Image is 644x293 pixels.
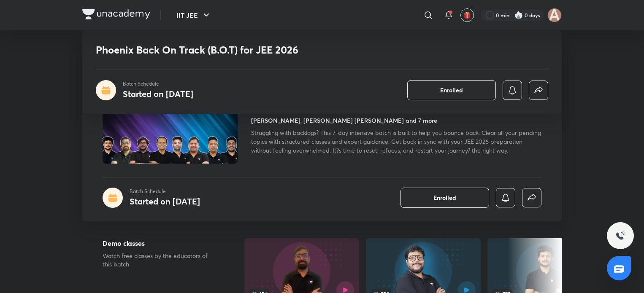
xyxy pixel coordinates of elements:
[171,7,216,24] button: IIT JEE
[130,188,200,195] p: Batch Schedule
[101,87,239,164] img: Thumbnail
[440,86,463,94] span: Enrolled
[82,9,150,22] a: Company Logo
[251,116,437,125] h4: [PERSON_NAME], [PERSON_NAME] [PERSON_NAME] and 7 more
[82,9,150,19] img: Company Logo
[123,80,193,88] p: Batch Schedule
[103,238,217,248] h5: Demo classes
[103,252,217,269] p: Watch free classes by the educators of this batch
[514,11,523,19] img: streak
[400,188,489,208] button: Enrolled
[547,8,562,22] img: Prakul Sharma
[96,44,426,56] h1: Phoenix Back On Track (B.O.T) for JEE 2026
[407,80,496,100] button: Enrolled
[463,11,471,19] img: avatar
[433,194,456,202] span: Enrolled
[615,231,625,241] img: ttu
[460,8,474,22] button: avatar
[251,129,541,154] span: Struggling with backlogs? This 7-day intensive batch is built to help you bounce back. Clear all ...
[123,88,193,99] h4: Started on [DATE]
[130,196,200,207] h4: Started on [DATE]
